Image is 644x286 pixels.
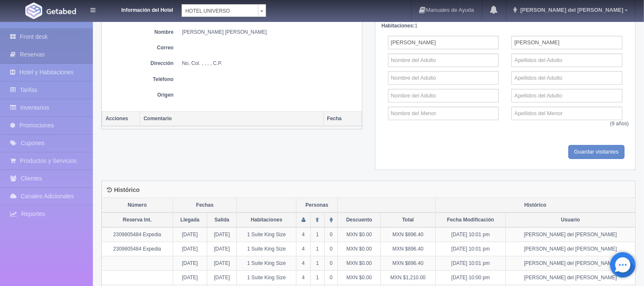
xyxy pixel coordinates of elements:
dt: Dirección [106,60,174,67]
th: Llegada [173,213,207,227]
div: 1 [382,22,629,30]
td: [DATE] [207,227,237,242]
input: Nombre del Adulto [388,71,499,85]
input: Nombre del Adulto [388,89,499,103]
strong: Habitaciones: [382,23,415,29]
td: 0 [325,227,338,242]
td: 1 [310,227,325,242]
td: [PERSON_NAME] del [PERSON_NAME] [506,227,635,242]
td: 4 [296,271,310,285]
span: [PERSON_NAME] del [PERSON_NAME] [518,7,623,13]
span: HOTEL UNIVERSO [185,5,255,17]
img: Getabed [25,3,42,19]
input: Nombre del Menor [388,107,499,120]
td: 1 [310,242,325,256]
dt: Información del Hotel [106,4,173,14]
input: Apellidos del Adulto [511,71,622,85]
th: Reserva Int. [102,213,173,227]
input: Nombre del Adulto [388,54,499,67]
td: [DATE] [173,271,207,285]
th: Fecha Modificación [435,213,505,227]
input: Apellidos del Menor [511,107,622,120]
td: 2309805484 Expedia [102,242,173,256]
dt: Origen [106,92,174,99]
input: Apellidos del Adulto [511,36,622,49]
dt: Teléfono [106,76,174,83]
th: Histórico [435,198,635,213]
td: [PERSON_NAME] del [PERSON_NAME] [506,256,635,271]
input: Apellidos del Adulto [511,89,622,103]
td: 0 [325,256,338,271]
input: Nombre del Adulto [388,36,499,49]
th: Habitaciones [237,213,296,227]
td: [DATE] [207,242,237,256]
td: 0 [325,242,338,256]
td: MXN $896.40 [380,227,435,242]
td: [DATE] 10:01 pm [435,242,505,256]
h4: Histórico [107,187,140,193]
dt: Nombre [106,29,174,36]
th: Descuento [338,213,380,227]
td: MXN $896.40 [380,256,435,271]
td: [DATE] [173,227,207,242]
th: Usuario [506,213,635,227]
td: [DATE] [207,256,237,271]
td: [DATE] 10:01 pm [435,227,505,242]
td: 2309805484 Expedia [102,227,173,242]
th: Fecha [323,111,361,126]
td: 1 [310,271,325,285]
a: HOTEL UNIVERSO [182,4,266,17]
td: MXN $0.00 [338,271,380,285]
img: Getabed [46,8,76,14]
td: [DATE] [173,242,207,256]
dd: [PERSON_NAME] [PERSON_NAME] [182,29,358,36]
td: 4 [296,256,310,271]
td: 1 Suite King Size [237,256,296,271]
td: [DATE] 10:01 pm [435,256,505,271]
dt: Correo [106,44,174,51]
input: Apellidos del Adulto [511,54,622,67]
td: MXN $0.00 [338,242,380,256]
td: 4 [296,227,310,242]
td: 1 [310,256,325,271]
input: Guardar visitantes [568,145,625,159]
td: MXN $0.00 [338,256,380,271]
th: Número [102,198,173,213]
td: [PERSON_NAME] del [PERSON_NAME] [506,242,635,256]
td: 4 [296,242,310,256]
th: Acciones [102,111,140,126]
th: Personas [296,198,337,213]
td: [DATE] [173,256,207,271]
th: Salida [207,213,237,227]
td: [PERSON_NAME] del [PERSON_NAME] [506,271,635,285]
td: 1 Suite King Size [237,242,296,256]
td: [DATE] 10:00 pm [435,271,505,285]
td: 0 [325,271,338,285]
dd: No, Col. , , , , C.P. [182,60,358,67]
td: MXN $896.40 [380,242,435,256]
td: 1 Suite King Size [237,227,296,242]
th: Comentario [140,111,324,126]
th: Total [380,213,435,227]
th: Fechas [173,198,237,213]
td: MXN $0.00 [338,227,380,242]
td: MXN $1,210.00 [380,271,435,285]
td: 1 Suite King Size [237,271,296,285]
td: [DATE] [207,271,237,285]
